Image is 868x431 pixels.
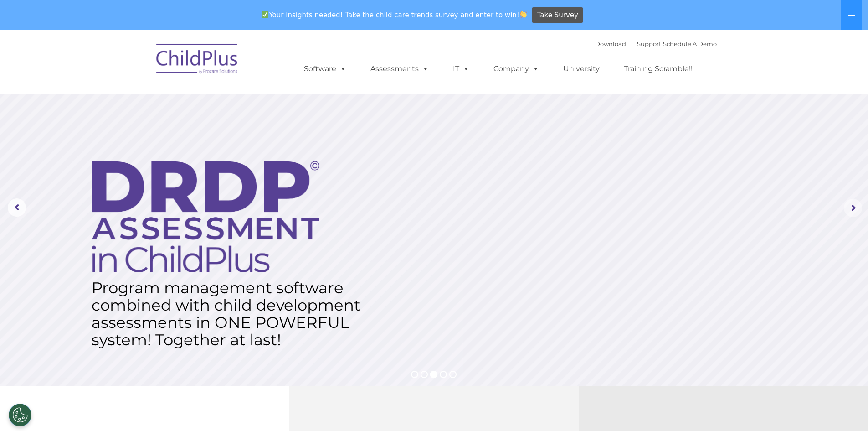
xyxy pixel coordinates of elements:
span: Last name [127,60,154,67]
a: Assessments [361,60,438,78]
a: Training Scramble!! [615,60,702,78]
a: Company [484,60,548,78]
img: 👏 [520,11,527,18]
a: Take Survey [532,7,583,23]
span: Your insights needed! Take the child care trends survey and enter to win! [258,6,531,24]
img: ChildPlus by Procare Solutions [152,37,243,83]
img: ✅ [262,11,268,18]
a: Schedule A Demo [663,40,717,47]
button: Cookies Settings [9,404,31,426]
a: IT [444,60,478,78]
a: Support [637,40,661,47]
a: Download [595,40,626,47]
rs-layer: Program management software combined with child development assessments in ONE POWERFUL system! T... [92,279,370,348]
span: Take Survey [537,7,578,23]
font: | [595,40,717,47]
a: Software [295,60,355,78]
img: DRDP Assessment in ChildPlus [92,161,319,272]
a: University [554,60,609,78]
span: Phone number [127,98,165,104]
